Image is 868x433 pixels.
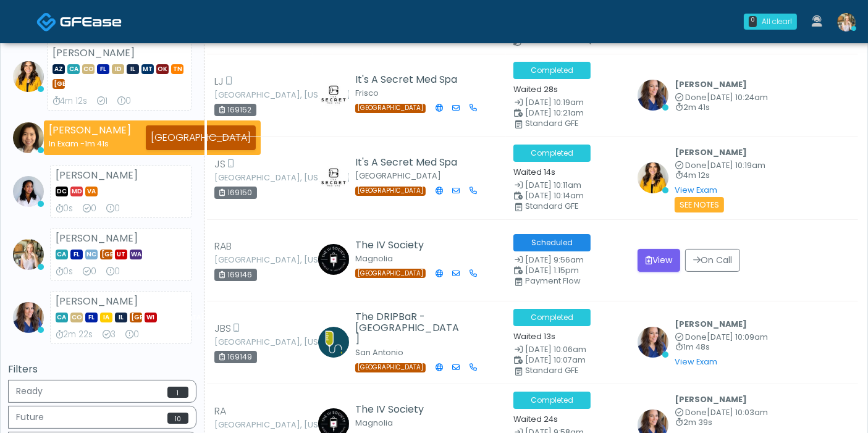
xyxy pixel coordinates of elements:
[112,64,124,74] span: ID
[36,12,57,32] img: Docovia
[675,394,747,405] b: [PERSON_NAME]
[8,380,196,403] button: Ready1
[355,88,379,98] small: Frisco
[56,231,138,245] strong: [PERSON_NAME]
[685,249,740,272] button: On Call
[83,266,96,278] div: Exams Completed
[214,404,226,419] span: RA
[127,64,139,74] span: IL
[145,313,157,322] span: WI
[171,64,183,74] span: TN
[675,104,768,112] small: 2m 41s
[56,203,73,215] div: Average Review Time
[675,197,724,212] small: See Notes
[513,234,591,251] span: Scheduled
[100,313,112,322] span: IA
[167,413,188,424] span: 10
[355,187,426,196] span: [GEOGRAPHIC_DATA]
[513,256,623,264] small: Date Created
[130,313,142,322] span: [GEOGRAPHIC_DATA]
[675,419,768,427] small: 2m 39s
[70,250,83,259] span: FL
[675,319,747,329] b: [PERSON_NAME]
[70,313,83,322] span: CO
[167,387,188,398] span: 1
[67,64,80,74] span: CA
[83,203,96,215] div: Exams Completed
[675,334,768,342] small: Completed at
[513,192,623,200] small: Scheduled Time
[355,311,463,345] h5: The DRIPBaR - [GEOGRAPHIC_DATA]
[49,138,131,149] div: In Exam -
[53,79,65,89] span: [GEOGRAPHIC_DATA]
[525,203,634,210] div: Standard GFE
[525,265,579,275] span: [DATE] 1:15pm
[707,160,765,170] span: [DATE] 10:19am
[106,266,120,278] div: Extended Exams
[214,256,282,264] small: [GEOGRAPHIC_DATA], [US_STATE]
[13,302,44,333] img: Kristin Adams
[13,61,44,92] img: Erika Felder
[318,327,349,358] img: Michael Nelson
[53,64,65,74] span: AZ
[675,172,765,180] small: 4m 12s
[214,338,282,346] small: [GEOGRAPHIC_DATA], [US_STATE]
[525,190,584,201] span: [DATE] 10:14am
[638,162,668,193] img: Erika Felder
[318,161,349,192] img: Amanda Creel
[513,109,623,117] small: Scheduled Time
[117,95,131,107] div: Extended Exams
[85,313,98,322] span: FL
[513,414,558,424] small: Waited 24s
[60,15,122,28] img: Docovia
[525,277,634,285] div: Payment Flow
[36,1,122,41] a: Docovia
[675,185,717,195] a: View Exam
[214,239,232,254] span: RAB
[214,187,257,199] div: 169150
[685,160,707,170] span: Done
[85,138,109,149] span: 1m 41s
[685,332,707,342] span: Done
[513,84,558,95] small: Waited 28s
[53,46,135,60] strong: [PERSON_NAME]
[318,78,349,109] img: Amanda Creel
[103,329,116,341] div: Exams Completed
[685,92,707,103] span: Done
[355,74,463,85] h5: It's A Secret Med Spa
[675,162,765,170] small: Completed at
[525,367,634,374] div: Standard GFE
[214,91,282,99] small: [GEOGRAPHIC_DATA], [US_STATE]
[56,250,68,259] span: CA
[513,267,623,275] small: Scheduled Time
[8,406,196,429] button: Future10
[513,145,591,162] span: Completed
[762,16,792,27] div: All clear!
[525,344,586,355] span: [DATE] 10:06am
[10,5,47,42] button: Open LiveChat chat widget
[56,168,138,182] strong: [PERSON_NAME]
[85,187,98,196] span: VA
[115,250,127,259] span: UT
[707,332,768,342] span: [DATE] 10:09am
[525,97,584,107] span: [DATE] 10:19am
[355,418,393,428] small: Magnolia
[513,356,623,364] small: Scheduled Time
[513,182,623,190] small: Date Created
[675,147,747,158] b: [PERSON_NAME]
[525,120,634,127] div: Standard GFE
[675,94,768,102] small: Completed at
[97,64,109,74] span: FL
[525,107,584,118] span: [DATE] 10:21am
[100,250,112,259] span: [GEOGRAPHIC_DATA]
[85,250,98,259] span: NC
[513,99,623,107] small: Date Created
[638,80,668,111] img: Kristin Adams
[355,253,393,264] small: Magnolia
[56,294,138,308] strong: [PERSON_NAME]
[214,421,282,429] small: [GEOGRAPHIC_DATA], [US_STATE]
[355,404,463,415] h5: The IV Society
[638,249,680,272] button: View
[214,269,257,281] div: 169146
[214,104,256,116] div: 169152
